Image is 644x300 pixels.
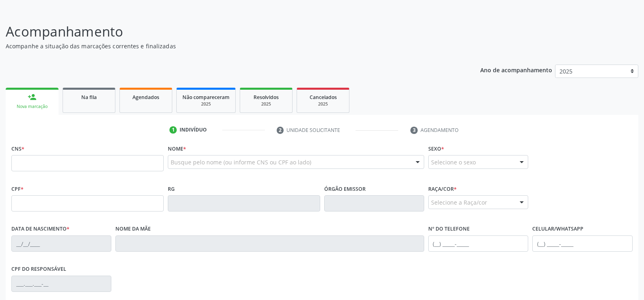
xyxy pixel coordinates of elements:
[428,235,528,252] input: (__) _____-_____
[532,223,583,235] label: Celular/WhatsApp
[182,94,230,101] span: Não compareceram
[11,223,69,235] label: Data de nascimento
[180,126,207,134] div: Indivíduo
[169,126,177,134] div: 1
[28,93,37,101] div: person_add
[11,263,66,276] label: CPF do responsável
[428,223,470,235] label: Nº do Telefone
[168,183,175,195] label: RG
[182,101,230,107] div: 2025
[480,65,552,75] p: Ano de acompanhamento
[11,142,24,155] label: CNS
[428,142,444,155] label: Sexo
[310,94,337,101] span: Cancelados
[6,22,449,42] p: Acompanhamento
[132,94,159,101] span: Agendados
[303,101,343,107] div: 2025
[532,235,632,252] input: (__) _____-_____
[11,276,111,292] input: ___.___.___-__
[431,198,487,207] span: Selecione a Raça/cor
[11,104,53,110] div: Nova marcação
[428,183,457,195] label: Raça/cor
[168,142,186,155] label: Nome
[11,235,111,252] input: __/__/____
[324,183,366,195] label: Órgão emissor
[6,42,449,50] p: Acompanhe a situação das marcações correntes e finalizadas
[431,158,476,166] span: Selecione o sexo
[11,183,24,195] label: CPF
[254,94,279,101] span: Resolvidos
[171,158,311,166] span: Busque pelo nome (ou informe CNS ou CPF ao lado)
[246,101,286,107] div: 2025
[115,223,151,235] label: Nome da mãe
[81,94,97,101] span: Na fila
